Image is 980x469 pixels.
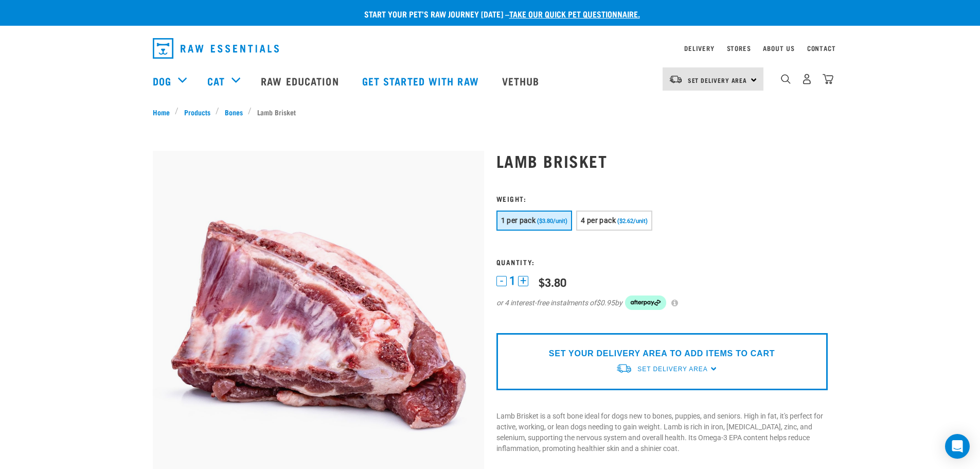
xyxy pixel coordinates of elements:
a: Stores [727,46,751,50]
span: Set Delivery Area [637,366,707,373]
img: home-icon-1@2x.png [781,74,791,84]
button: 1 per pack ($3.80/unit) [496,211,573,231]
p: Lamb Brisket is a soft bone ideal for dogs new to bones, puppies, and seniors. High in fat, it's ... [496,411,828,454]
span: 1 [509,275,515,286]
span: 1 per pack [501,216,536,224]
span: 4 per pack [581,216,616,224]
div: Open Intercom Messenger [945,434,970,459]
span: ($3.80/unit) [537,218,567,224]
a: Products [179,107,216,117]
a: Get started with Raw [352,60,492,101]
img: Raw Essentials Logo [153,38,279,59]
h3: Quantity: [496,258,828,266]
nav: breadcrumbs [153,107,828,117]
a: Bones [219,107,248,117]
a: Raw Education [251,60,351,101]
span: $0.95 [596,298,615,308]
img: Afterpay [625,296,666,310]
span: ($2.62/unit) [617,218,648,224]
a: Home [153,107,175,117]
button: - [496,276,507,286]
img: home-icon@2x.png [823,74,833,84]
button: + [518,276,528,286]
a: About Us [763,46,794,50]
p: SET YOUR DELIVERY AREA TO ADD ITEMS TO CART [549,348,775,360]
h1: Lamb Brisket [496,151,828,170]
nav: dropdown navigation [145,34,836,63]
a: take our quick pet questionnaire. [509,11,640,16]
a: Dog [153,73,171,89]
img: van-moving.png [616,363,632,374]
h3: Weight: [496,195,828,202]
span: Set Delivery Area [688,78,747,82]
a: Delivery [684,46,714,50]
div: or 4 interest-free instalments of by [496,296,828,310]
div: $3.80 [539,275,566,288]
a: Vethub [492,60,553,101]
img: user.png [801,74,812,84]
a: Contact [807,46,836,50]
img: van-moving.png [669,75,683,84]
a: Cat [207,73,225,89]
button: 4 per pack ($2.62/unit) [576,211,652,231]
